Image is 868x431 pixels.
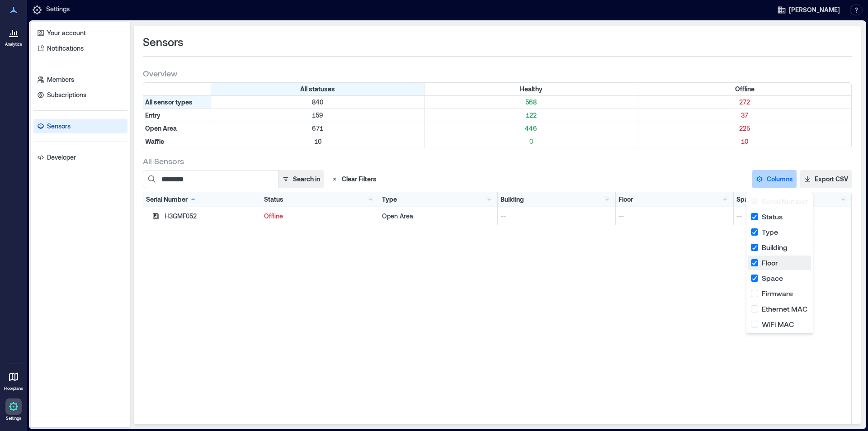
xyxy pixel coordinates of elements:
div: Serial Number [146,195,197,204]
a: Notifications [33,41,127,56]
button: Search in [278,170,324,188]
p: Members [47,75,74,84]
a: Members [33,72,127,87]
p: 10 [213,137,422,146]
p: 225 [640,124,849,133]
div: Filter by Type: Waffle & Status: Offline [638,135,851,148]
div: Filter by Type: Entry & Status: Healthy [425,109,638,122]
div: Type [382,195,397,204]
p: 272 [640,98,849,107]
p: Floorplans [4,386,23,391]
button: Clear Filters [327,170,380,188]
div: All sensor types [143,96,211,109]
div: H3GMF052 [165,212,258,221]
span: [PERSON_NAME] [789,5,840,14]
a: Floorplans [1,366,26,394]
p: -- [736,212,849,221]
div: All statuses [211,83,425,95]
a: Subscriptions [33,88,127,102]
div: Open Area [382,212,494,221]
button: [PERSON_NAME] [774,3,843,17]
p: Sensors [47,122,71,131]
div: Filter by Type: Open Area & Status: Healthy [425,122,638,135]
div: Status [264,195,283,204]
a: Sensors [33,119,127,133]
p: Settings [46,5,70,15]
p: 446 [426,124,636,133]
a: Analytics [2,22,25,50]
div: Filter by Type: Open Area & Status: Offline [638,122,851,135]
p: 37 [640,111,849,120]
p: 159 [213,111,422,120]
p: 0 [426,137,636,146]
p: 671 [213,124,422,133]
p: Subscriptions [47,90,86,99]
a: Developer [33,150,127,165]
p: Offline [264,212,376,221]
a: Your account [33,26,127,40]
div: Filter by Type: Entry [143,109,211,122]
p: 568 [426,98,636,107]
p: 122 [426,111,636,120]
a: Settings [3,396,24,424]
span: All Sensors [143,156,184,166]
p: Developer [47,153,76,162]
div: Filter by Status: Healthy [425,83,638,95]
div: Filter by Type: Waffle [143,135,211,148]
p: Settings [6,416,21,421]
p: 10 [640,137,849,146]
p: -- [618,212,731,221]
div: Floor [618,195,633,204]
div: Filter by Type: Open Area [143,122,211,135]
span: Sensors [143,35,183,49]
p: 840 [213,98,422,107]
p: Analytics [5,42,22,47]
p: Notifications [47,44,84,53]
div: Filter by Status: Offline [638,83,851,95]
p: -- [500,212,613,221]
button: Columns [752,170,797,188]
div: Building [500,195,524,204]
div: Filter by Type: Waffle & Status: Healthy (0 sensors) [425,135,638,148]
div: Filter by Type: Entry & Status: Offline [638,109,851,122]
button: Export CSV [800,170,852,188]
p: Your account [47,28,86,38]
div: Space [736,195,755,204]
span: Overview [143,68,177,79]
